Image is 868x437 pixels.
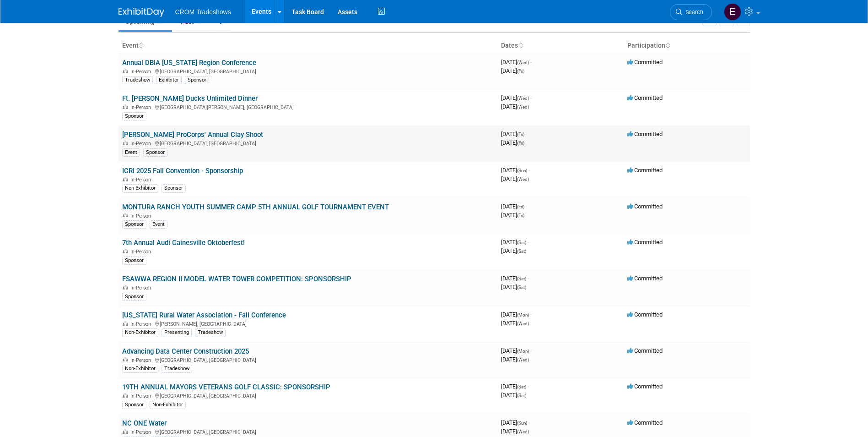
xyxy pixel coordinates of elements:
span: Committed [627,275,663,282]
span: (Wed) [517,321,529,326]
span: [DATE] [501,392,526,399]
span: (Fri) [517,132,524,137]
div: Exhibitor [156,76,182,84]
span: (Sun) [517,168,527,173]
a: [PERSON_NAME] ProCorps' Annual Clay Shoot [122,131,263,139]
span: [DATE] [501,131,527,137]
span: [DATE] [501,203,527,210]
a: Ft. [PERSON_NAME] Ducks Unlimited Dinner [122,94,258,103]
img: In-Person Event [123,249,128,253]
div: Sponsor [122,112,146,120]
div: Event [122,148,140,157]
span: - [528,419,530,426]
img: In-Person Event [123,321,128,326]
div: Sponsor [122,401,146,409]
span: - [530,347,532,354]
div: [GEOGRAPHIC_DATA], [GEOGRAPHIC_DATA] [122,356,494,363]
div: [PERSON_NAME], [GEOGRAPHIC_DATA] [122,320,494,327]
span: Committed [627,239,663,246]
span: [DATE] [501,428,529,435]
div: [GEOGRAPHIC_DATA][PERSON_NAME], [GEOGRAPHIC_DATA] [122,103,494,110]
div: Event [150,220,167,229]
span: - [528,239,529,246]
span: In-Person [130,285,154,291]
span: (Fri) [517,204,524,209]
img: In-Person Event [123,429,128,434]
span: - [528,383,529,390]
span: [DATE] [501,347,532,354]
span: - [526,203,527,210]
a: Advancing Data Center Construction 2025 [122,347,249,355]
img: In-Person Event [123,285,128,290]
span: Committed [627,167,663,174]
span: In-Person [130,69,154,75]
span: [DATE] [501,94,532,101]
span: CROM Tradeshows [175,8,231,16]
a: Search [670,4,712,20]
span: Committed [627,131,663,137]
span: [DATE] [501,356,529,363]
span: (Mon) [517,349,529,354]
a: 19TH ANNUAL MAYORS VETERANS GOLF CLASSIC: SPONSORSHIP [122,383,330,391]
span: Committed [627,94,663,101]
span: [DATE] [501,311,532,318]
span: In-Person [130,393,154,399]
span: (Fri) [517,213,524,218]
span: (Sat) [517,249,526,254]
a: MONTURA RANCH YOUTH SUMMER CAMP 5TH ANNUAL GOLF TOURNAMENT EVENT [122,203,389,211]
span: [DATE] [501,275,529,282]
div: Sponsor [143,148,167,157]
div: Tradeshow [195,328,226,337]
span: Committed [627,419,663,426]
div: [GEOGRAPHIC_DATA], [GEOGRAPHIC_DATA] [122,139,494,147]
a: NC ONE Water [122,419,167,427]
span: Search [682,9,703,16]
div: Sponsor [122,220,146,229]
span: [DATE] [501,284,526,290]
th: Event [119,38,497,54]
img: ExhibitDay [119,8,164,17]
span: (Wed) [517,429,529,434]
div: Non-Exhibitor [150,401,186,409]
div: Non-Exhibitor [122,184,158,192]
span: [DATE] [501,239,529,246]
span: (Fri) [517,141,524,146]
div: Tradeshow [162,365,192,373]
span: In-Person [130,141,154,147]
span: (Fri) [517,69,524,74]
img: In-Person Event [123,69,128,73]
div: Sponsor [185,76,209,84]
div: Sponsor [162,184,186,192]
span: - [530,94,532,101]
span: Committed [627,59,663,66]
th: Dates [497,38,624,54]
span: In-Person [130,429,154,435]
span: Committed [627,347,663,354]
a: Sort by Start Date [518,42,523,49]
span: (Sat) [517,384,526,389]
span: In-Person [130,104,154,110]
span: - [530,59,532,66]
span: (Sat) [517,393,526,398]
span: [DATE] [501,103,529,110]
span: [DATE] [501,419,530,426]
span: - [528,275,529,282]
span: In-Person [130,213,154,219]
span: (Sat) [517,285,526,290]
span: [DATE] [501,212,524,218]
img: In-Person Event [123,357,128,362]
span: In-Person [130,357,154,363]
span: [DATE] [501,167,530,174]
a: [US_STATE] Rural Water Association - Fall Conference [122,311,286,319]
span: - [530,311,532,318]
img: In-Person Event [123,141,128,145]
span: [DATE] [501,247,526,254]
span: (Wed) [517,177,529,182]
img: In-Person Event [123,213,128,218]
div: Presenting [162,328,192,337]
span: [DATE] [501,175,529,182]
div: Non-Exhibitor [122,365,158,373]
span: Committed [627,203,663,210]
th: Participation [624,38,750,54]
span: (Wed) [517,60,529,65]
